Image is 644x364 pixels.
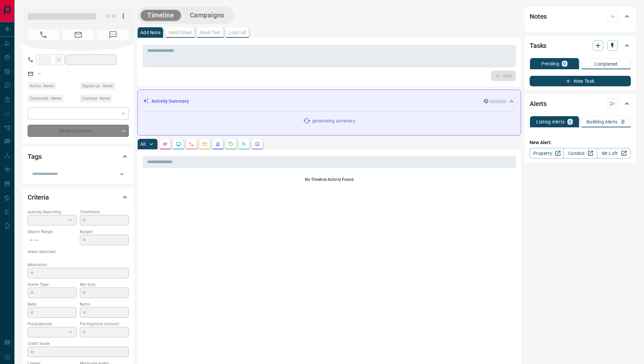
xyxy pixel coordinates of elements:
a: Condos [563,148,597,159]
p: Search Range: [28,229,77,235]
h2: Tags [28,151,41,162]
p: New Alert: [530,139,631,146]
div: Notes [530,9,631,24]
span: No Number [28,30,59,40]
h2: Alerts [530,98,547,109]
svg: Emails [202,141,207,147]
p: 0 [563,61,566,66]
button: Campaigns [183,10,231,21]
p: Timeframe: [80,209,129,215]
h2: Criteria [28,192,49,203]
div: Tasks [530,38,631,54]
p: Pending [541,61,559,66]
button: New Task [530,76,631,86]
p: Min Size: [80,282,129,288]
p: Actively Searching: [28,209,77,215]
p: Beds: [28,301,77,307]
svg: Lead Browsing Activity [176,141,181,147]
button: Timeline [141,10,181,21]
p: Budget: [80,229,129,235]
svg: Calls [189,141,194,147]
span: Contacted - Never [30,95,61,102]
p: Motivation: [28,262,129,268]
div: Alerts [530,96,631,112]
p: Areas Searched: [28,249,129,255]
svg: Requests [228,141,234,147]
a: Property [530,148,563,159]
p: No Timeline Activity Found [143,177,516,182]
span: No Number [97,30,129,40]
p: Credit Score: [28,341,129,347]
p: 0 [622,119,624,124]
p: Add Note [140,30,160,35]
p: Completed [594,62,618,66]
svg: Listing Alerts [215,141,220,147]
svg: Opportunities [241,141,247,147]
div: Tags [28,149,129,164]
p: -- - -- [28,235,77,246]
p: All [140,142,146,146]
p: generating summary [312,118,355,124]
h2: Tasks [530,40,546,51]
button: Open [117,170,126,179]
h2: Notes [530,11,547,22]
span: No Email [62,30,94,40]
p: Building Alerts [586,119,618,124]
p: Pre-Approved: [28,321,77,327]
div: Do Not Contact [28,125,129,137]
p: Activity Summary [151,98,189,105]
span: Signed up - Never [82,83,113,89]
span: Active - Never [30,83,54,89]
p: 0 [569,119,571,124]
p: Home Type: [28,282,77,288]
div: Criteria [28,189,129,205]
svg: Notes [163,141,168,147]
div: Activity Summary [143,95,516,107]
span: Claimed - Never [82,95,110,102]
p: Listing Alerts [536,119,565,124]
svg: Agent Actions [255,141,260,147]
p: Pre-Approval Amount: [80,321,129,327]
a: Mr.Loft [597,148,631,159]
a: -- [38,71,41,76]
p: Baths: [80,301,129,307]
